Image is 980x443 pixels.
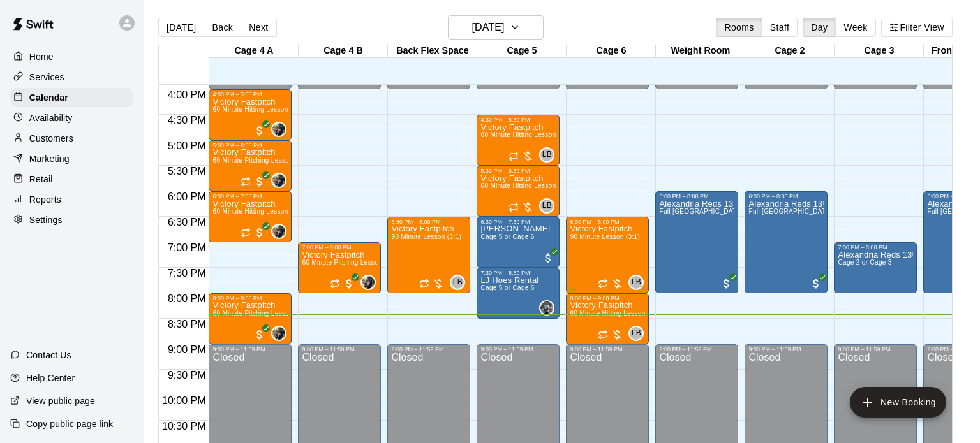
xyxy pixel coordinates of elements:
[850,387,946,418] button: add
[29,214,63,226] p: Settings
[165,89,209,100] span: 4:00 PM
[745,45,835,57] div: Cage 2
[477,268,560,319] div: 7:30 PM – 8:30 PM: LJ Hoes Rental
[544,198,554,214] span: Layla Burczak
[29,50,54,63] p: Home
[720,277,733,290] span: All customers have paid
[362,276,375,289] img: Kenzee Alarcon
[881,18,953,37] button: Filter View
[628,326,644,341] div: Layla Burczak
[253,175,266,188] span: All customers have paid
[391,346,466,352] div: 9:00 PM – 11:59 PM
[480,117,556,123] div: 4:30 PM – 5:30 PM
[835,45,924,57] div: Cage 3
[276,326,286,341] span: Kenzee Alarcon
[391,219,466,225] div: 6:30 PM – 8:00 PM
[835,18,875,37] button: Week
[302,259,398,266] span: 60 Minute Pitching Lesson (1:1)
[212,310,309,317] span: 60 Minute Pitching Lesson (1:1)
[298,242,381,293] div: 7:00 PM – 8:00 PM: 60 Minute Pitching Lesson (1:1)
[477,45,567,57] div: Cage 5
[570,219,645,225] div: 6:30 PM – 8:00 PM
[165,115,209,126] span: 4:30 PM
[29,173,53,185] p: Retail
[212,157,309,164] span: 60 Minute Pitching Lesson (1:1)
[241,177,251,187] span: Recurring event
[29,91,68,104] p: Calendar
[10,88,133,107] div: Calendar
[480,284,534,291] span: Cage 5 or Cage 6
[212,106,304,113] span: 60 Minute Hitting Lesson (1:1)
[212,295,288,301] div: 8:00 PM – 9:00 PM
[253,226,266,239] span: All customers have paid
[748,193,824,200] div: 6:00 PM – 8:00 PM
[10,170,133,189] a: Retail
[26,349,71,361] p: Contact Us
[299,45,388,57] div: Cage 4 B
[542,200,552,212] span: LB
[165,344,209,355] span: 9:00 PM
[810,277,822,290] span: All customers have paid
[544,300,554,316] span: LJ Hoes
[330,279,340,289] span: Recurring event
[628,275,644,290] div: Layla Burczak
[10,129,133,148] a: Customers
[659,208,742,215] span: Full [GEOGRAPHIC_DATA]
[10,47,133,66] a: Home
[539,198,554,214] div: Layla Burczak
[10,68,133,87] a: Services
[10,190,133,209] a: Reports
[26,418,113,430] p: Copy public page link
[448,15,544,40] button: [DATE]
[10,108,133,127] a: Availability
[272,327,285,340] img: Kenzee Alarcon
[212,346,288,352] div: 9:00 PM – 11:59 PM
[762,18,798,37] button: Staff
[209,191,292,242] div: 6:00 PM – 7:00 PM: 60 Minute Hitting Lesson (1:1)
[212,208,304,215] span: 60 Minute Hitting Lesson (1:1)
[477,166,560,217] div: 5:30 PM – 6:30 PM: 60 Minute Hitting Lesson (1:1)
[366,275,376,290] span: Kenzee Alarcon
[480,168,556,174] div: 5:30 PM – 6:30 PM
[480,233,534,240] span: Cage 5 or Cage 6
[655,191,738,293] div: 6:00 PM – 8:00 PM: Alexandria Reds 13U
[716,18,762,37] button: Rooms
[480,182,572,189] span: 60 Minute Hitting Lesson (1:1)
[748,208,831,215] span: Full [GEOGRAPHIC_DATA]
[542,252,554,265] span: All customers have paid
[632,327,641,340] span: LB
[540,301,553,314] img: LJ Hoes
[159,395,209,406] span: 10:00 PM
[509,151,519,161] span: Recurring event
[453,276,463,289] span: LB
[26,395,95,407] p: View public page
[480,131,572,138] span: 60 Minute Hitting Lesson (1:1)
[450,275,465,290] div: Layla Burczak
[455,275,465,290] span: Layla Burczak
[209,140,292,191] div: 5:00 PM – 6:00 PM: 60 Minute Pitching Lesson (1:1)
[477,217,560,268] div: 6:30 PM – 7:30 PM: Andrew Antonio
[10,210,133,229] a: Settings
[360,275,376,290] div: Kenzee Alarcon
[271,224,286,239] div: Kenzee Alarcon
[29,71,64,84] p: Services
[159,421,209,432] span: 10:30 PM
[659,346,734,352] div: 9:00 PM – 11:59 PM
[566,217,649,293] div: 6:30 PM – 8:00 PM: 90 Minute Lesson (3:1)
[570,346,645,352] div: 9:00 PM – 11:59 PM
[539,147,554,163] div: Layla Burczak
[165,217,209,228] span: 6:30 PM
[272,174,285,187] img: Kenzee Alarcon
[566,293,649,344] div: 8:00 PM – 9:00 PM: 60 Minute Hitting Lesson (1:1)
[570,310,661,317] span: 60 Minute Hitting Lesson (1:1)
[509,202,519,212] span: Recurring event
[598,330,608,340] span: Recurring event
[480,270,556,276] div: 7:30 PM – 8:30 PM
[598,279,608,289] span: Recurring event
[209,89,292,140] div: 4:00 PM – 5:00 PM: 60 Minute Hitting Lesson (1:1)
